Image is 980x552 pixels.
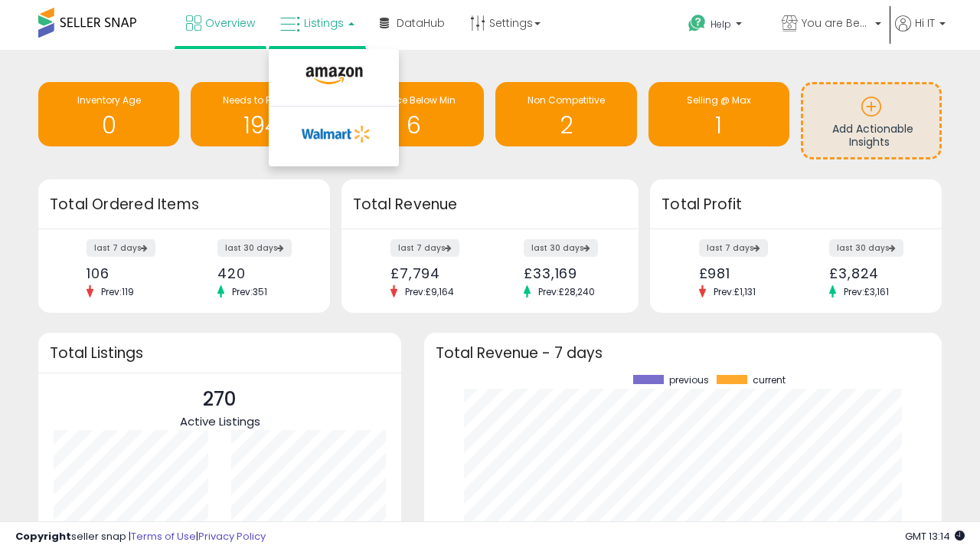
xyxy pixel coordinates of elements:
div: £981 [699,265,785,281]
span: Overview [205,15,255,31]
span: Help [710,18,731,31]
span: Prev: £3,161 [836,285,897,298]
h1: 194 [198,113,324,138]
span: Selling @ Max [687,94,751,107]
span: Non Competitive [528,94,605,107]
a: BB Price Below Min 6 [343,82,484,146]
label: last 7 days [87,239,155,257]
div: £7,794 [390,265,479,281]
label: last 30 days [217,239,292,257]
span: You are Beautiful ([GEOGRAPHIC_DATA]) [802,15,871,31]
h3: Total Ordered Items [50,194,318,215]
h3: Total Listings [50,347,390,359]
span: previous [669,375,709,386]
div: seller snap | | [15,530,266,544]
label: last 7 days [390,239,459,257]
span: DataHub [397,15,445,31]
a: Terms of Use [131,529,196,544]
label: last 7 days [699,239,768,257]
h1: 6 [351,113,476,138]
div: £3,824 [829,265,915,281]
div: 106 [87,265,172,281]
a: Hi IT [895,15,946,50]
h3: Total Revenue - 7 days [436,347,930,359]
span: Needs to Reprice [223,94,300,107]
span: Prev: £9,164 [397,285,462,298]
h3: Total Profit [661,194,930,215]
span: Add Actionable Insights [832,121,913,150]
h3: Total Revenue [353,194,627,215]
span: Hi IT [915,15,935,31]
a: Help [676,2,768,50]
span: Prev: 119 [93,285,142,298]
span: Listings [304,15,344,31]
h1: 1 [656,113,782,138]
div: 420 [217,265,303,281]
strong: Copyright [15,529,71,544]
a: Needs to Reprice 194 [191,82,332,146]
a: Selling @ Max 1 [648,82,789,146]
label: last 30 days [524,239,598,257]
div: £33,169 [524,265,612,281]
label: last 30 days [829,239,903,257]
a: Non Competitive 2 [495,82,636,146]
span: 2025-09-15 13:14 GMT [905,529,965,544]
a: Privacy Policy [198,529,266,544]
span: Prev: £1,131 [706,285,763,298]
h1: 2 [503,113,629,138]
span: Prev: 351 [224,285,275,298]
i: Get Help [688,14,707,33]
a: Inventory Age 0 [38,82,179,146]
span: current [753,375,786,386]
a: Add Actionable Insights [803,84,939,157]
span: Inventory Age [77,94,141,107]
span: Active Listings [180,413,260,429]
span: Prev: £28,240 [531,285,603,298]
h1: 0 [46,113,171,138]
span: BB Price Below Min [371,94,456,107]
p: 270 [180,385,260,414]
